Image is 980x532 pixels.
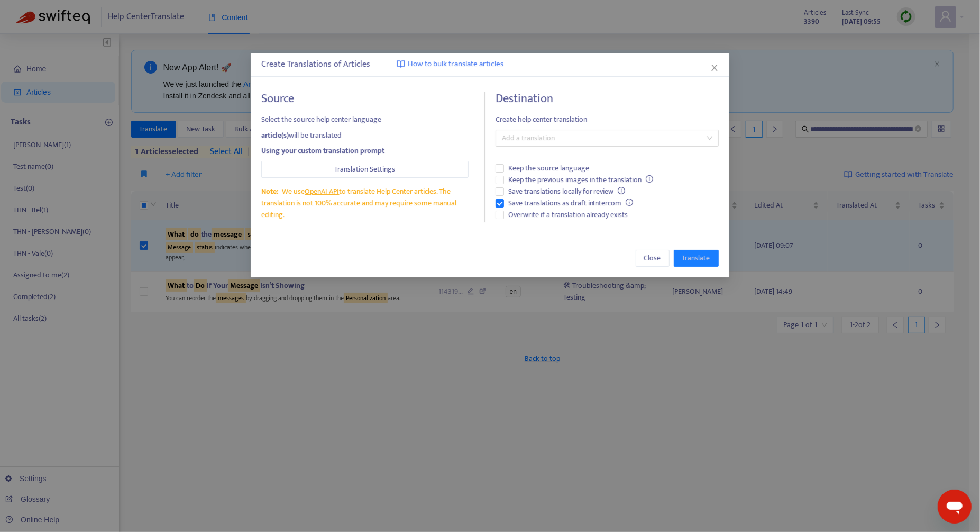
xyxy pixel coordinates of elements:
[709,62,720,74] button: Close
[644,253,661,264] span: Close
[646,175,653,183] span: info-circle
[710,64,719,72] span: close
[261,114,469,125] span: Select the source help center language
[397,60,405,68] img: image-link
[335,164,396,175] span: Translation Settings
[261,58,719,71] div: Create Translations of Articles
[496,114,719,125] span: Create help center translation
[504,174,658,186] span: Keep the previous images in the translation
[261,161,469,178] button: Translation Settings
[261,145,469,157] div: Using your custom translation prompt
[261,130,469,141] div: will be translated
[305,185,340,197] a: OpenAI API
[397,58,503,70] a: How to bulk translate articles
[408,58,503,70] span: How to bulk translate articles
[504,197,638,209] span: Save translations as draft in Intercom
[504,163,593,174] span: Keep the source language
[626,199,633,206] span: info-circle
[261,92,469,106] h4: Source
[504,186,630,197] span: Save translations locally for review
[504,209,633,221] span: Overwrite if a translation already exists
[261,129,289,141] strong: article(s)
[938,490,972,524] iframe: Button to launch messaging window
[261,186,469,221] div: We use to translate Help Center articles. The translation is not 100% accurate and may require so...
[674,250,719,267] button: Translate
[261,185,278,197] span: Note:
[496,92,719,106] h4: Destination
[636,250,670,267] button: Close
[618,187,625,194] span: info-circle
